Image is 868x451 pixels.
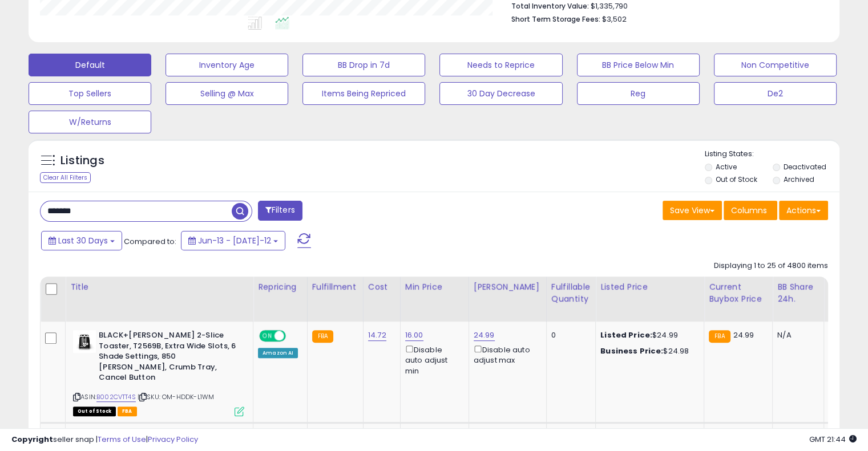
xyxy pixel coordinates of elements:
[258,201,302,221] button: Filters
[165,54,288,76] button: Inventory Age
[474,330,495,341] a: 24.99
[181,231,285,250] button: Jun-13 - [DATE]-12
[29,82,151,105] button: Top Sellers
[663,201,722,220] button: Save View
[11,434,198,445] div: seller snap | |
[73,330,244,415] div: ASIN:
[260,331,274,341] span: ON
[474,281,542,293] div: [PERSON_NAME]
[98,434,146,445] a: Terms of Use
[602,14,627,25] span: $3,502
[714,82,837,105] button: De2
[312,281,358,293] div: Fulfillment
[258,348,298,358] div: Amazon AI
[40,172,91,183] div: Clear All Filters
[716,174,757,184] label: Out of Stock
[29,111,151,133] button: W/Returns
[783,162,826,172] label: Deactivated
[577,82,700,105] button: Reg
[405,330,423,341] a: 16.00
[368,330,386,341] a: 14.72
[511,14,600,24] b: Short Term Storage Fees:
[439,54,562,76] button: Needs to Reprice
[99,330,237,386] b: BLACK+[PERSON_NAME] 2-Slice Toaster, T2569B, Extra Wide Slots, 6 Shade Settings, 850 [PERSON_NAME...
[714,54,837,76] button: Non Competitive
[148,434,198,445] a: Privacy Policy
[551,281,591,305] div: Fulfillable Quantity
[600,281,699,293] div: Listed Price
[716,162,737,172] label: Active
[577,54,700,76] button: BB Price Below Min
[600,346,663,356] b: Business Price:
[11,434,53,445] strong: Copyright
[41,231,122,250] button: Last 30 Days
[73,407,116,416] span: All listings that are currently out of stock and unavailable for purchase on Amazon
[809,434,857,445] span: 2025-08-12 21:44 GMT
[600,346,695,356] div: $24.98
[600,330,652,340] b: Listed Price:
[405,343,460,376] div: Disable auto adjust min
[258,281,302,293] div: Repricing
[138,392,214,401] span: | SKU: OM-HDDK-L1WM
[312,330,333,343] small: FBA
[733,330,754,340] span: 24.99
[714,261,828,271] div: Displaying 1 to 25 of 4800 items
[705,149,839,160] p: Listing States:
[600,330,695,340] div: $24.99
[198,235,271,246] span: Jun-13 - [DATE]-12
[96,392,136,402] a: B002CVTT4S
[73,330,96,353] img: 31n2RYzJIbL._SL40_.jpg
[368,281,395,293] div: Cost
[783,174,814,184] label: Archived
[118,407,137,416] span: FBA
[302,54,425,76] button: BB Drop in 7d
[724,201,777,220] button: Columns
[779,201,828,220] button: Actions
[777,330,815,340] div: N/A
[474,343,538,365] div: Disable auto adjust max
[731,205,767,216] span: Columns
[405,281,464,293] div: Min Price
[70,281,248,293] div: Title
[124,236,176,247] span: Compared to:
[58,235,108,246] span: Last 30 Days
[284,331,302,341] span: OFF
[60,153,104,169] h5: Listings
[709,281,768,305] div: Current Buybox Price
[302,82,425,105] button: Items Being Repriced
[709,330,730,343] small: FBA
[29,54,151,76] button: Default
[511,1,589,11] b: Total Inventory Value:
[165,82,288,105] button: Selling @ Max
[551,330,587,340] div: 0
[777,281,819,305] div: BB Share 24h.
[439,82,562,105] button: 30 Day Decrease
